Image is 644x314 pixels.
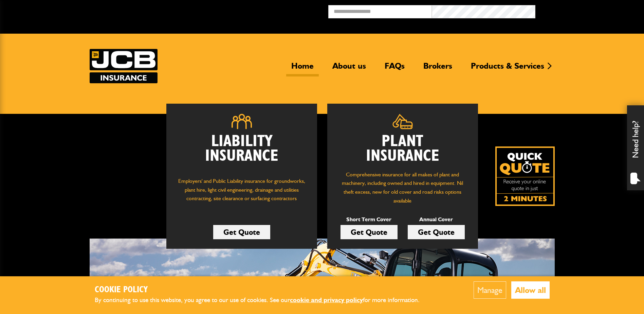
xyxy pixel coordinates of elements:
[90,49,158,83] a: JCB Insurance Services
[213,225,270,239] a: Get Quote
[95,295,431,306] p: By continuing to use this website, you agree to our use of cookies. See our for more information.
[90,49,158,83] img: JCB Insurance Services logo
[341,215,398,224] p: Short Term Cover
[418,61,457,76] a: Brokers
[466,61,549,76] a: Products & Services
[290,296,363,304] a: cookie and privacy policy
[474,281,506,299] button: Manage
[177,177,307,209] p: Employers' and Public Liability insurance for groundworks, plant hire, light civil engineering, d...
[408,215,465,224] p: Annual Cover
[337,134,468,163] h2: Plant Insurance
[177,134,307,170] h2: Liability Insurance
[627,105,644,190] div: Need help?
[95,285,431,295] h2: Cookie Policy
[341,225,398,239] a: Get Quote
[511,281,550,299] button: Allow all
[535,5,639,16] button: Broker Login
[495,146,555,206] img: Quick Quote
[408,225,465,239] a: Get Quote
[286,61,319,76] a: Home
[337,170,468,205] p: Comprehensive insurance for all makes of plant and machinery, including owned and hired in equipm...
[380,61,410,76] a: FAQs
[495,146,555,206] a: Get your insurance quote isn just 2-minutes
[327,61,371,76] a: About us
